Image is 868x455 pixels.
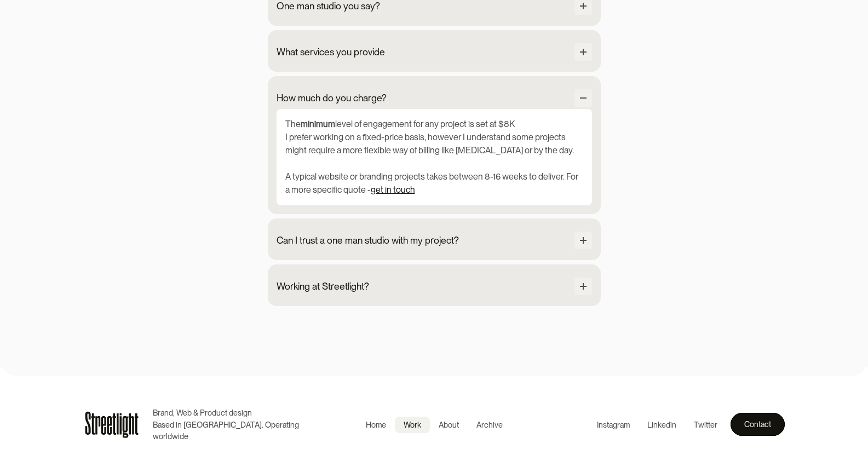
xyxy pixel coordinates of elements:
[597,419,630,431] div: Instagram
[588,417,639,433] a: Instagram
[639,417,685,433] a: Linkedin
[301,119,335,129] strong: minimum
[277,91,387,105] div: How much do you charge?
[430,417,468,433] a: About
[694,419,717,431] div: Twitter
[277,45,385,59] div: What services you provide
[647,419,676,431] div: Linkedin
[395,417,430,433] a: Work
[357,417,395,433] a: Home
[731,413,785,436] a: Contact
[366,419,386,431] div: Home
[371,185,415,195] a: get in touch
[153,407,315,419] p: Brand, Web & Product design
[476,419,503,431] div: Archive
[277,279,369,293] div: Working at Streetlight?
[468,417,511,433] a: Archive
[685,417,726,433] a: Twitter
[277,233,459,247] div: Can I trust a one man studio with my project?
[744,418,771,431] div: Contact
[277,109,592,205] div: The level of engagement for any project is set at $8K I prefer working on a fixed-price basis, ho...
[439,419,459,431] div: About
[404,419,421,431] div: Work
[153,419,315,442] p: Based in [GEOGRAPHIC_DATA]. Operating worldwide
